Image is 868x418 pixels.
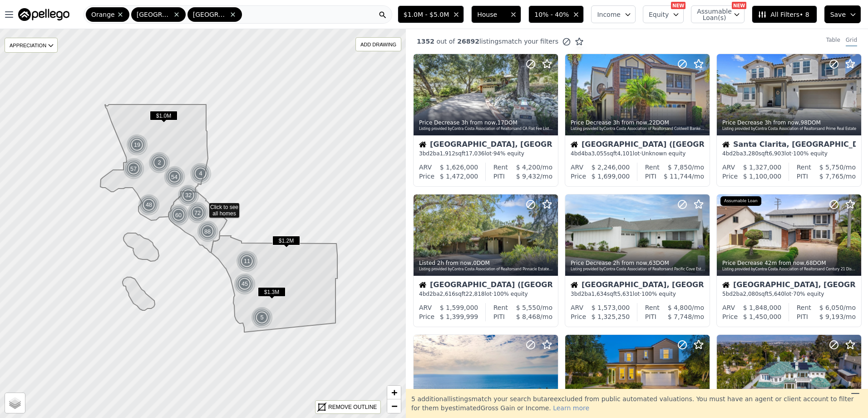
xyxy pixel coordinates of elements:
div: [GEOGRAPHIC_DATA], [GEOGRAPHIC_DATA] [722,281,856,290]
span: 2,080 [743,291,759,297]
a: Price Decrease 3h from now,98DOMListing provided byContra Costa Association of Realtorsand Prime ... [716,54,861,187]
div: 19 [126,134,148,156]
div: /mo [811,303,856,312]
div: Rent [645,303,660,312]
div: 32 [178,184,199,206]
div: Rent [493,163,508,172]
button: Assumable Loan(s) [691,5,745,23]
span: $1.2M [272,236,300,245]
span: $1.0M [150,111,178,120]
div: Santa Clarita, [GEOGRAPHIC_DATA] [722,141,856,150]
div: Listing provided by Contra Costa Association of Realtors and Pacific Cove Estates [571,267,705,272]
button: Save [824,5,861,23]
div: $1.0M [150,111,178,124]
span: [GEOGRAPHIC_DATA] [137,10,171,19]
span: [GEOGRAPHIC_DATA] [193,10,227,19]
span: $ 1,325,250 [592,313,630,320]
div: /mo [808,172,856,181]
div: Price Decrease , 22 DOM [571,119,705,126]
span: $ 1,573,000 [592,304,630,311]
div: Price [571,312,586,321]
div: Price [419,312,434,321]
img: House [419,141,426,148]
span: $ 1,472,000 [440,173,478,180]
img: Pellego [18,8,69,21]
time: 2025-08-29 01:37 [764,119,799,126]
a: Zoom in [387,386,401,399]
div: [GEOGRAPHIC_DATA] ([GEOGRAPHIC_DATA] Area) [571,141,704,150]
div: 3 bd 2 ba sqft lot · 100% equity [571,290,704,298]
img: House [571,281,578,289]
button: House [471,5,521,23]
span: $ 5,750 [819,164,843,171]
button: All Filters• 8 [752,5,817,23]
div: Assumable Loan [720,196,761,206]
a: Zoom out [387,399,401,413]
span: $ 5,550 [516,304,540,311]
div: 4 bd 2 ba sqft lot · 100% equity [419,290,552,298]
button: Equity [643,5,684,23]
div: /mo [505,172,552,181]
span: $ 1,327,000 [743,164,782,171]
span: All Filters • 8 [758,10,809,19]
div: Table [826,36,840,46]
span: 5,631 [617,291,632,297]
span: 1,634 [592,291,607,297]
div: Rent [493,303,508,312]
div: ARV [571,163,583,172]
span: 3,280 [743,150,759,157]
div: ARV [722,163,735,172]
div: PITI [645,172,656,181]
span: 3,055 [592,150,607,157]
div: 88 [196,220,219,243]
div: /mo [660,303,704,312]
a: Price Decrease 2h from now,63DOMListing provided byContra Costa Association of Realtorsand Pacifi... [565,194,709,327]
img: House [722,281,730,289]
span: $ 1,848,000 [743,304,782,311]
button: $1.0M - $5.0M [398,5,464,23]
div: Listing provided by Contra Costa Association of Realtors and Prime Real Estate [722,126,857,132]
div: 54 [163,165,186,189]
div: Price Decrease , 68 DOM [722,259,857,267]
img: g1.png [126,134,148,156]
div: 5 [251,307,273,328]
span: 6,903 [769,150,784,157]
a: Price Decrease 3h from now,22DOMListing provided byContra Costa Association of Realtorsand Coldwe... [565,54,709,187]
div: REMOVE OUTLINE [328,403,377,411]
span: Assumable Loan(s) [697,8,726,21]
div: 3 bd 2 ba sqft lot · 94% equity [419,150,552,157]
div: ARV [419,303,432,312]
div: NEW [671,2,686,9]
span: Equity [649,10,669,19]
div: /mo [660,163,704,172]
span: 10% - 40% [534,10,569,19]
div: PITI [493,172,505,181]
div: Rent [797,303,811,312]
div: Listing provided by Contra Costa Association of Realtors and Century 21 Discovery [722,267,857,272]
div: $1.2M [272,236,300,249]
img: g1.png [251,307,273,328]
div: 60 [167,204,190,227]
span: $ 7,850 [668,164,692,171]
div: [GEOGRAPHIC_DATA] ([GEOGRAPHIC_DATA]) [419,281,552,290]
div: $1.3M [258,287,286,300]
span: $ 9,193 [819,313,843,320]
img: g1.png [236,250,258,272]
span: $ 4,200 [516,164,540,171]
a: Listed 2h from now,0DOMListing provided byContra Costa Association of Realtorsand Pinnacle Estate... [413,194,557,327]
img: g2.png [122,157,146,180]
div: Listing provided by Contra Costa Association of Realtors and Pinnacle Estate Properties [419,267,553,272]
span: $ 7,748 [668,313,692,320]
div: /mo [505,312,552,321]
span: + [391,387,397,398]
div: ADD DRAWING [356,38,401,51]
div: ARV [419,163,432,172]
span: Learn more [553,404,589,412]
span: − [391,400,397,412]
div: Price Decrease , 63 DOM [571,259,705,267]
div: Price [722,172,738,181]
span: Save [830,10,846,19]
div: PITI [797,312,808,321]
span: Orange [91,10,115,19]
span: $ 4,800 [668,304,692,311]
